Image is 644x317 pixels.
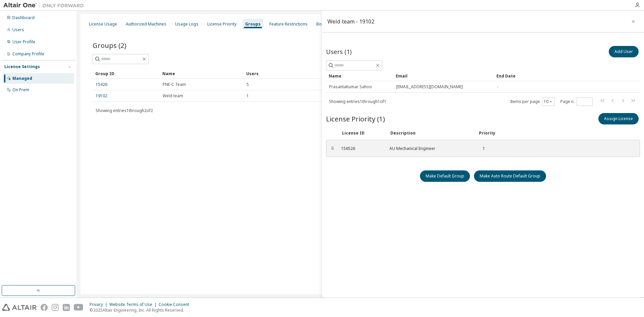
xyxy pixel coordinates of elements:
div: Groups [245,21,261,27]
button: Add User [609,46,639,57]
div: Name [329,70,390,81]
img: linkedin.svg [63,304,70,311]
div: License Usage [89,21,117,27]
div: Cookie Consent [159,302,193,307]
img: instagram.svg [52,304,59,311]
span: Page n. [560,97,593,106]
span: - [497,84,498,90]
div: AU Mechanical Engineer [389,146,470,151]
div: Website Terms of Use [109,302,159,307]
div: Users [12,27,24,33]
div: Authorized Machines [126,21,166,27]
span: PNE-C Team [163,82,186,87]
div: On Prem [12,87,29,93]
div: End Date [496,70,618,81]
div: Borrow Settings [316,21,347,27]
div: Dashboard [12,15,35,20]
span: [EMAIL_ADDRESS][DOMAIN_NAME] [396,84,463,90]
span: 5 [247,82,249,87]
div: License Settings [4,64,40,69]
div: Users [246,68,610,79]
img: youtube.svg [74,304,84,311]
a: 15426 [96,82,107,87]
div: Company Profile [12,51,44,57]
button: Make Auto Route Default Group [474,170,546,182]
div: Email [396,70,491,81]
span: Showing entries 1 through 1 of 1 [329,99,386,104]
div: Name [162,68,241,79]
span: Groups (2) [93,41,126,50]
div: 1 [478,146,485,151]
a: 19102 [96,93,107,99]
span: PrasantaKumar Sahoo [329,84,372,90]
span: License Priority (1) [326,114,385,123]
div: License Priority [207,21,236,27]
span: Users (1) [326,48,352,56]
span: 1 [247,93,249,99]
div: Group ID [95,68,157,79]
button: 10 [544,99,553,104]
div: Priority [479,130,495,136]
button: Make Default Group [420,170,470,182]
div: Managed [12,76,32,81]
div: Weld team - 19102 [327,19,374,24]
div: 156526 [341,146,381,151]
div: Usage Logs [175,21,199,27]
img: altair_logo.svg [2,304,37,311]
span: Items per page [510,97,554,106]
button: Assign License [598,113,639,124]
div: User Profile [12,39,35,45]
span: Weld team [163,93,183,99]
img: facebook.svg [41,304,48,311]
div: Privacy [90,302,109,307]
div: Description [390,130,471,136]
div: Feature Restrictions [269,21,308,27]
div: ⠿ [330,146,334,151]
div: License ID [342,130,382,136]
p: © 2025 Altair Engineering, Inc. All Rights Reserved. [90,307,193,313]
img: Altair One [3,2,87,9]
span: Showing entries 1 through 2 of 2 [96,108,153,113]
